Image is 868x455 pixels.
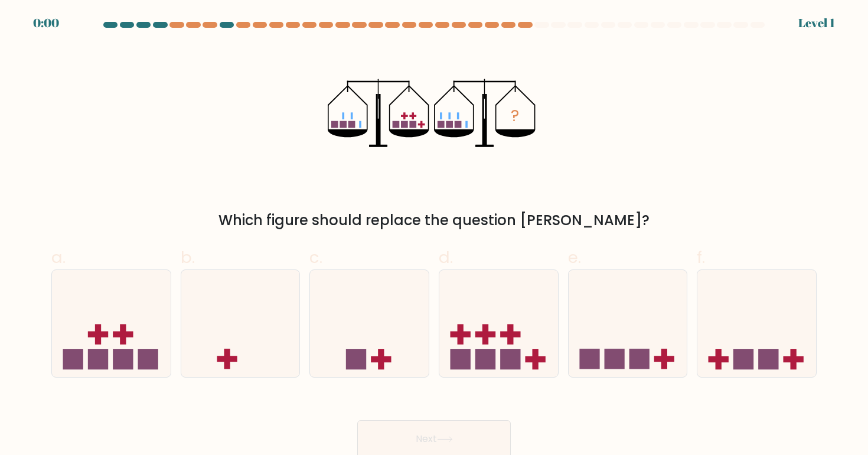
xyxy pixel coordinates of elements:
[309,246,322,269] span: c.
[798,14,835,32] div: Level 1
[51,246,66,269] span: a.
[697,246,705,269] span: f.
[181,246,195,269] span: b.
[33,14,59,32] div: 0:00
[568,246,581,269] span: e.
[511,105,520,126] tspan: ?
[58,210,810,231] div: Which figure should replace the question [PERSON_NAME]?
[439,246,453,269] span: d.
